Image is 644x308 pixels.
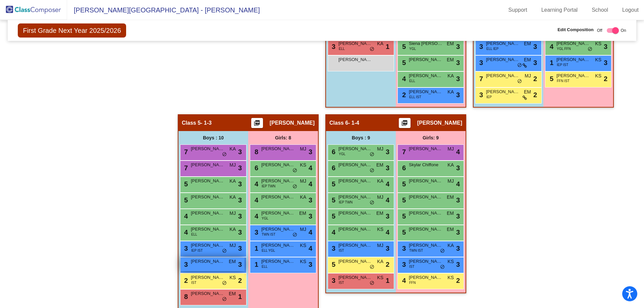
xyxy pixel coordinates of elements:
[533,42,537,52] span: 3
[386,211,389,221] span: 3
[229,290,236,297] span: EM
[447,178,454,185] span: MJ
[409,46,416,51] span: YGL
[262,216,268,221] span: YGL
[222,152,227,157] span: do_not_disturb_alt
[400,75,406,82] span: 4
[309,147,312,157] span: 3
[409,145,442,152] span: [PERSON_NAME]
[377,258,383,265] span: KA
[253,229,258,236] span: 3
[409,210,442,217] span: [PERSON_NAME]
[238,292,242,302] span: 1
[525,72,531,79] span: MJ
[586,5,613,15] a: School
[330,212,335,220] span: 5
[604,58,607,68] span: 3
[536,5,583,15] a: Learning Portal
[456,42,460,52] span: 3
[456,227,460,237] span: 3
[386,163,389,173] span: 3
[182,212,188,220] span: 4
[330,245,335,252] span: 3
[18,23,126,38] span: First Grade Next Year 2025/2026
[370,152,374,157] span: do_not_disturb_alt
[300,226,306,233] span: MJ
[191,258,224,265] span: [PERSON_NAME]
[330,229,335,236] span: 4
[338,56,372,63] span: [PERSON_NAME] [PERSON_NAME] [PERSON_NAME]
[339,200,353,205] span: IEP TWN
[300,242,306,249] span: KS
[191,280,197,285] span: IST
[292,168,297,173] span: do_not_disturb_alt
[456,90,460,100] span: 3
[182,180,188,188] span: 5
[400,245,406,252] span: 3
[261,258,295,265] span: [PERSON_NAME]
[376,210,383,217] span: EM
[253,120,261,129] mat-icon: picture_as_pdf
[440,264,445,270] span: do_not_disturb_alt
[517,63,522,68] span: do_not_disturb_alt
[409,194,442,200] span: [PERSON_NAME]
[377,194,383,201] span: MJ
[557,26,594,33] span: Edit Composition
[238,163,242,173] span: 3
[524,40,531,47] span: EM
[409,274,442,281] span: [PERSON_NAME]
[191,162,224,168] span: [PERSON_NAME]
[229,274,236,281] span: KS
[262,248,275,253] span: ELL YGL
[182,229,188,236] span: 4
[338,242,372,249] span: [PERSON_NAME]
[182,261,188,268] span: 3
[447,162,454,169] span: KA
[456,147,460,157] span: 4
[447,40,454,47] span: EM
[229,210,236,217] span: MJ
[386,42,389,52] span: 1
[238,195,242,205] span: 3
[604,42,607,52] span: 3
[191,194,224,200] span: [PERSON_NAME] Stretch
[377,145,383,152] span: MJ
[238,275,242,286] span: 2
[262,264,268,269] span: ELL
[248,131,318,144] div: Girls: 8
[238,147,242,157] span: 3
[400,59,406,66] span: 5
[370,281,374,286] span: do_not_disturb_alt
[386,275,389,286] span: 1
[409,88,442,95] span: [PERSON_NAME]
[486,95,492,100] span: IEP
[524,56,531,63] span: EM
[67,5,260,15] span: [PERSON_NAME][GEOGRAPHIC_DATA] - [PERSON_NAME]
[229,242,236,249] span: MJ
[338,274,372,281] span: [PERSON_NAME]
[309,259,312,269] span: 3
[348,120,359,126] span: - 1-4
[370,264,374,270] span: do_not_disturb_alt
[326,131,396,144] div: Boys : 9
[309,163,312,173] span: 4
[409,178,442,184] span: [PERSON_NAME]
[533,58,537,68] span: 3
[400,229,406,236] span: 5
[330,43,335,50] span: 3
[191,274,224,281] span: [PERSON_NAME]
[447,226,454,233] span: EM
[447,194,454,201] span: EM
[386,195,389,205] span: 4
[238,179,242,189] span: 3
[338,40,372,47] span: [PERSON_NAME]
[370,168,374,173] span: do_not_disturb_alt
[253,196,258,204] span: 4
[229,258,236,265] span: EM
[330,180,335,188] span: 5
[400,180,406,188] span: 5
[300,178,306,185] span: MJ
[182,277,188,284] span: 2
[309,227,312,237] span: 4
[409,242,442,249] span: [PERSON_NAME]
